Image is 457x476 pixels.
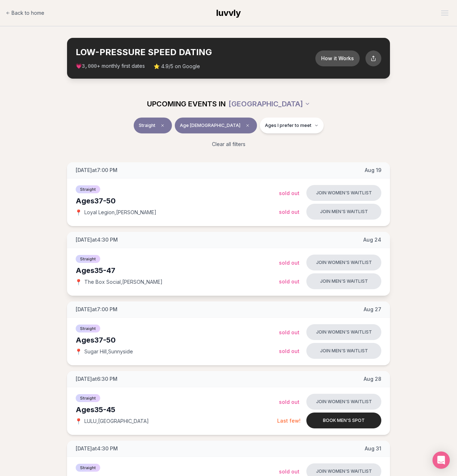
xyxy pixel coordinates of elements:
[76,47,315,58] h2: LOW-PRESSURE SPEED DATING
[306,343,381,359] button: Join men's waitlist
[76,394,100,402] span: Straight
[84,418,149,425] span: LULU , [GEOGRAPHIC_DATA]
[279,260,300,266] span: Sold Out
[154,63,200,70] span: ⭐ 4.9/5 on Google
[306,394,381,410] button: Join women's waitlist
[306,185,381,201] button: Join women's waitlist
[76,196,279,206] div: Ages 37-50
[76,210,81,215] span: 📍
[76,464,100,472] span: Straight
[76,279,81,285] span: 📍
[279,278,300,285] span: Sold Out
[306,273,381,289] button: Join men's waitlist
[76,375,117,383] span: [DATE] at 6:30 PM
[180,123,240,128] span: Age [DEMOGRAPHIC_DATA]
[364,306,381,313] span: Aug 27
[175,118,257,133] button: Age [DEMOGRAPHIC_DATA]Clear age
[279,348,300,354] span: Sold Out
[76,236,118,243] span: [DATE] at 4:30 PM
[76,349,81,354] span: 📍
[76,62,145,70] span: 💗 + monthly first dates
[279,399,300,405] span: Sold Out
[277,418,301,424] span: Last few!
[76,325,100,332] span: Straight
[228,96,310,112] button: [GEOGRAPHIC_DATA]
[12,9,44,17] span: Back to home
[82,63,97,69] span: 3,000
[76,265,279,276] div: Ages 35-47
[84,209,156,216] span: Loyal Legion , [PERSON_NAME]
[76,335,279,345] div: Ages 37-50
[306,324,381,340] button: Join women's waitlist
[76,255,100,263] span: Straight
[76,405,277,415] div: Ages 35-45
[306,255,381,270] button: Join women's waitlist
[158,121,167,130] span: Clear event type filter
[208,136,250,152] button: Clear all filters
[84,278,163,286] span: The Box Social , [PERSON_NAME]
[216,8,241,18] span: luvvly
[265,123,311,128] span: Ages I prefer to meet
[76,306,117,313] span: [DATE] at 7:00 PM
[365,167,381,174] span: Aug 19
[306,204,381,220] button: Join men's waitlist
[279,468,300,475] span: Sold Out
[76,418,81,424] span: 📍
[76,185,100,193] span: Straight
[315,50,360,66] button: How it Works
[363,236,381,243] span: Aug 24
[260,118,324,133] button: Ages I prefer to meet
[306,413,381,428] button: Book men's spot
[365,445,381,452] span: Aug 31
[216,7,241,19] a: luvvly
[76,445,118,452] span: [DATE] at 4:30 PM
[279,209,300,215] span: Sold Out
[6,6,44,20] a: Back to home
[438,8,451,18] button: Open menu
[432,451,450,469] div: Open Intercom Messenger
[279,329,300,335] span: Sold Out
[84,348,133,355] span: Sugar Hill , Sunnyside
[243,121,252,130] span: Clear age
[364,375,381,383] span: Aug 28
[279,190,300,196] span: Sold Out
[76,167,117,174] span: [DATE] at 7:00 PM
[147,99,226,109] span: UPCOMING EVENTS IN
[134,118,172,133] button: StraightClear event type filter
[139,123,155,128] span: Straight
